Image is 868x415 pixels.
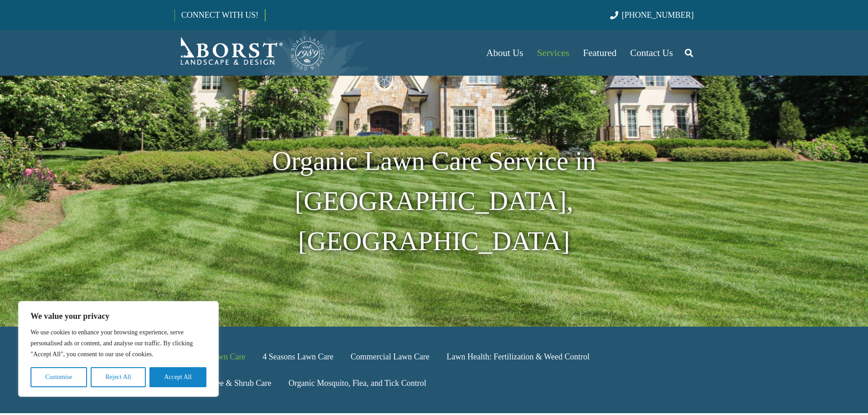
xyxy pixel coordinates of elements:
button: Accept All [149,367,206,387]
a: CONNECT WITH US! [175,4,265,26]
a: 4 Seasons Lawn Care [256,343,340,370]
span: About Us [486,47,523,58]
a: Commercial Lawn Care [344,343,436,370]
h1: Organic Lawn Care Service in [GEOGRAPHIC_DATA], [GEOGRAPHIC_DATA] [175,141,694,261]
a: Search [680,41,698,64]
div: We value your privacy [18,301,219,397]
a: Contact Us [623,30,680,76]
p: We use cookies to enhance your browsing experience, serve personalised ads or content, and analys... [31,327,206,360]
a: Borst-Logo [175,35,326,71]
a: Featured [576,30,623,76]
a: Organic Mosquito, Flea, and Tick Control [282,370,433,397]
span: Services [537,47,569,58]
a: [PHONE_NUMBER] [610,10,693,20]
button: Reject All [91,367,146,387]
span: Contact Us [630,47,673,58]
a: About Us [479,30,530,76]
button: Customise [31,367,87,387]
span: Featured [583,47,616,58]
a: Lawn Health: Fertilization & Weed Control [440,343,596,370]
p: We value your privacy [31,311,206,322]
span: [PHONE_NUMBER] [622,10,694,20]
a: Organic Tree & Shrub Care [175,370,278,397]
a: Services [530,30,576,76]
